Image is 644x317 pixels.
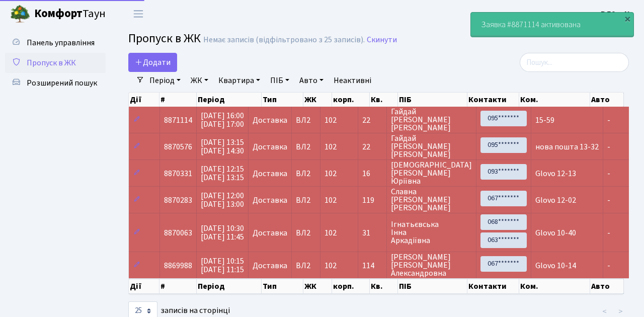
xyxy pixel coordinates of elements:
[325,227,337,239] span: 102
[332,93,369,107] th: корп.
[325,141,337,152] span: 102
[214,72,264,89] a: Квартира
[607,115,610,126] span: -
[187,72,212,89] a: ЖК
[398,93,467,107] th: ПІБ
[164,168,192,179] span: 8870331
[201,164,244,183] span: [DATE] 12:15 [DATE] 13:15
[145,72,185,89] a: Період
[296,196,316,204] span: ВЛ2
[607,141,610,152] span: -
[27,37,95,48] span: Панель управління
[159,93,196,107] th: #
[467,279,520,294] th: Контакти
[253,170,287,178] span: Доставка
[391,188,472,212] span: Славна [PERSON_NAME] [PERSON_NAME]
[362,116,382,124] span: 22
[325,115,337,126] span: 102
[296,229,316,237] span: ВЛ2
[391,134,472,158] span: Гайдай [PERSON_NAME] [PERSON_NAME]
[325,168,337,179] span: 102
[201,137,244,156] span: [DATE] 13:15 [DATE] 14:30
[362,143,382,151] span: 22
[129,279,159,294] th: Дії
[330,72,375,89] a: Неактивні
[295,72,328,89] a: Авто
[370,279,398,294] th: Кв.
[370,93,398,107] th: Кв.
[535,141,599,152] span: нова пошта 13-32
[253,196,287,204] span: Доставка
[10,4,30,24] img: logo.png
[128,30,201,47] span: Пропуск в ЖК
[296,116,316,124] span: ВЛ2
[253,262,287,270] span: Доставка
[325,260,337,271] span: 102
[367,35,397,45] a: Скинути
[34,6,83,22] b: Комфорт
[398,279,467,294] th: ПІБ
[201,190,244,210] span: [DATE] 12:00 [DATE] 13:00
[391,220,472,245] span: Ігнатьєвська Інна Аркадіївна
[535,260,576,271] span: Glovo 10-14
[253,229,287,237] span: Доставка
[197,279,262,294] th: Період
[203,35,365,45] div: Немає записів (відфільтровано з 25 записів).
[159,279,196,294] th: #
[27,77,97,89] span: Розширений пошук
[325,195,337,206] span: 102
[607,260,610,271] span: -
[590,93,624,107] th: Авто
[607,195,610,206] span: -
[296,262,316,270] span: ВЛ2
[601,9,632,20] b: ВЛ2 -. К.
[362,196,382,204] span: 119
[253,143,287,151] span: Доставка
[164,195,192,206] span: 8870283
[391,108,472,132] span: Гайдай [PERSON_NAME] [PERSON_NAME]
[607,227,610,239] span: -
[296,143,316,151] span: ВЛ2
[253,116,287,124] span: Доставка
[535,115,554,126] span: 15-59
[5,33,106,53] a: Панель управління
[391,253,472,277] span: [PERSON_NAME] [PERSON_NAME] Александровна
[34,6,106,23] span: Таун
[519,279,590,294] th: Ком.
[27,57,76,68] span: Пропуск в ЖК
[201,223,244,243] span: [DATE] 10:30 [DATE] 11:45
[601,8,632,20] a: ВЛ2 -. К.
[362,262,382,270] span: 114
[262,93,303,107] th: Тип
[332,279,369,294] th: корп.
[5,73,106,93] a: Розширений пошук
[126,6,151,22] button: Переключити навігацію
[303,93,332,107] th: ЖК
[362,170,382,178] span: 16
[535,168,576,179] span: Glovo 12-13
[607,168,610,179] span: -
[622,14,632,24] div: ×
[519,93,590,107] th: Ком.
[201,256,244,275] span: [DATE] 10:15 [DATE] 11:15
[164,115,192,126] span: 8871114
[467,93,520,107] th: Контакти
[471,13,633,37] div: Заявка #8871114 активована
[520,53,629,72] input: Пошук...
[303,279,332,294] th: ЖК
[129,93,159,107] th: Дії
[135,57,171,68] span: Додати
[128,53,177,72] a: Додати
[266,72,293,89] a: ПІБ
[362,229,382,237] span: 31
[262,279,303,294] th: Тип
[197,93,262,107] th: Період
[164,227,192,239] span: 8870063
[535,227,576,239] span: Glovo 10-40
[164,260,192,271] span: 8869988
[164,141,192,152] span: 8870576
[391,161,472,185] span: [DEMOGRAPHIC_DATA] [PERSON_NAME] Юріївна
[296,170,316,178] span: ВЛ2
[535,195,576,206] span: Glovo 12-02
[201,110,244,130] span: [DATE] 16:00 [DATE] 17:00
